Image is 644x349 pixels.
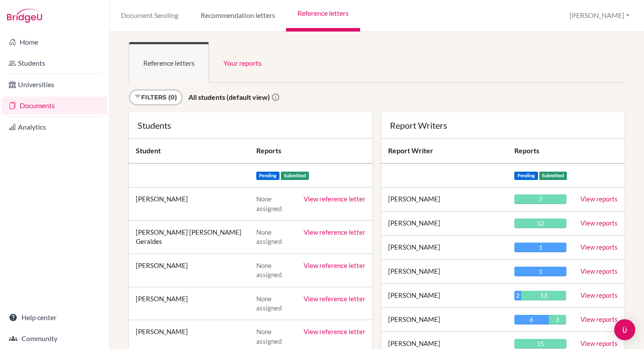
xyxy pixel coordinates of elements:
[256,295,282,312] span: None assigned
[129,220,249,254] td: [PERSON_NAME] [PERSON_NAME] Geraldes
[381,260,507,284] td: [PERSON_NAME]
[129,254,249,287] td: [PERSON_NAME]
[129,287,249,320] td: [PERSON_NAME]
[514,219,566,228] div: 12
[2,309,107,326] a: Help center
[256,172,280,180] span: Pending
[514,243,566,252] div: 1
[381,308,507,332] td: [PERSON_NAME]
[304,295,365,303] a: View reference letter
[129,89,183,106] a: Filters (0)
[381,236,507,260] td: [PERSON_NAME]
[2,97,107,114] a: Documents
[507,139,573,163] th: Reports
[381,187,507,212] td: [PERSON_NAME]
[539,172,567,180] span: Submitted
[514,172,538,180] span: Pending
[2,330,107,347] a: Community
[256,228,282,245] span: None assigned
[304,195,365,203] a: View reference letter
[129,187,249,221] td: [PERSON_NAME]
[281,172,309,180] span: Submitted
[304,228,365,236] a: View reference letter
[2,76,107,93] a: Universities
[514,339,566,349] div: 15
[580,267,618,275] a: View reports
[580,291,618,299] a: View reports
[514,194,566,204] div: 7
[2,54,107,72] a: Students
[129,42,209,83] a: Reference letters
[614,319,635,340] div: Open Intercom Messenger
[580,195,618,203] a: View reports
[580,315,618,323] a: View reports
[566,7,633,24] button: [PERSON_NAME]
[521,291,566,300] div: 13
[256,328,282,345] span: None assigned
[381,284,507,308] td: [PERSON_NAME]
[2,33,107,51] a: Home
[549,315,566,324] div: 3
[580,339,618,347] a: View reports
[256,195,282,212] span: None assigned
[514,267,566,276] div: 1
[2,118,107,136] a: Analytics
[209,42,276,83] a: Your reports
[304,328,365,335] a: View reference letter
[514,315,548,324] div: 6
[381,139,507,163] th: Report Writer
[390,121,616,130] div: Report Writers
[514,291,521,300] div: 2
[580,219,618,227] a: View reports
[249,139,372,163] th: Reports
[129,139,249,163] th: Student
[580,243,618,251] a: View reports
[188,93,270,101] strong: All students (default view)
[381,212,507,236] td: [PERSON_NAME]
[138,121,364,130] div: Students
[7,9,42,23] img: Bridge-U
[304,261,365,269] a: View reference letter
[256,261,282,278] span: None assigned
